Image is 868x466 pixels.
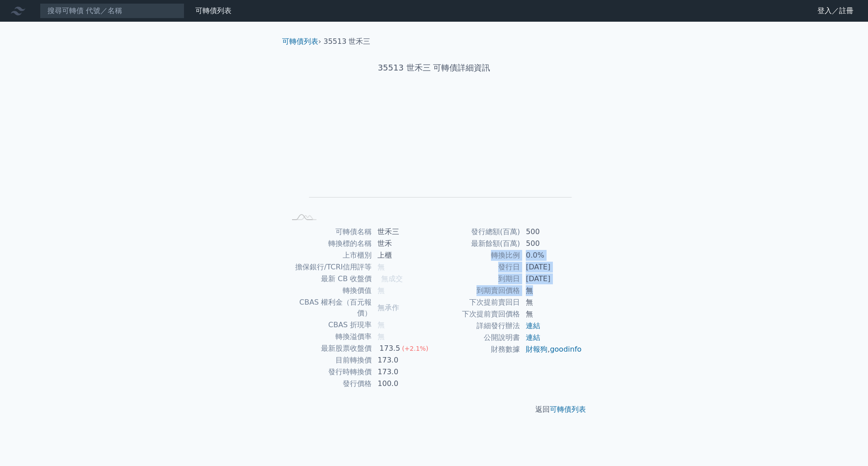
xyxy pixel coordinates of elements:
td: 下次提前賣回價格 [434,308,520,320]
td: 轉換溢價率 [286,331,372,343]
td: 173.0 [372,366,434,378]
td: 500 [520,238,582,249]
td: 上市櫃別 [286,249,372,261]
td: 發行總額(百萬) [434,226,520,238]
h1: 35513 世禾三 可轉債詳細資訊 [275,61,593,74]
td: 發行日 [434,261,520,273]
td: 最新 CB 收盤價 [286,273,372,285]
span: 無成交 [381,274,403,283]
a: 可轉債列表 [550,405,586,414]
td: 發行價格 [286,378,372,390]
td: [DATE] [520,273,582,285]
td: 到期賣回價格 [434,285,520,297]
td: 無 [520,285,582,297]
g: Chart [301,103,572,211]
td: 下次提前賣回日 [434,297,520,308]
p: 返回 [275,404,593,415]
td: 世禾 [372,238,434,249]
td: 擔保銀行/TCRI信用評等 [286,261,372,273]
td: 轉換標的名稱 [286,238,372,249]
td: , [520,344,582,355]
td: 上櫃 [372,249,434,261]
span: 無 [377,332,385,341]
td: 100.0 [372,378,434,390]
td: 世禾三 [372,226,434,238]
td: 500 [520,226,582,238]
span: (+2.1%) [402,345,428,352]
div: 173.5 [377,343,402,354]
td: [DATE] [520,261,582,273]
td: 最新餘額(百萬) [434,238,520,249]
td: 到期日 [434,273,520,285]
a: 連結 [526,321,540,330]
span: 無承作 [377,303,399,312]
a: 可轉債列表 [195,6,231,15]
td: 無 [520,297,582,308]
td: 轉換比例 [434,249,520,261]
td: CBAS 折現率 [286,319,372,331]
a: 連結 [526,333,540,342]
span: 無 [377,263,385,271]
li: 35513 世禾三 [324,36,371,47]
span: 無 [377,320,385,329]
td: 可轉債名稱 [286,226,372,238]
input: 搜尋可轉債 代號／名稱 [40,3,184,19]
td: 詳細發行辦法 [434,320,520,332]
td: 財務數據 [434,344,520,355]
a: goodinfo [550,345,581,353]
td: 最新股票收盤價 [286,343,372,354]
td: 無 [520,308,582,320]
td: 0.0% [520,249,582,261]
td: CBAS 權利金（百元報價） [286,297,372,319]
a: 登入／註冊 [810,4,861,18]
a: 可轉債列表 [282,37,318,46]
li: › [282,36,321,47]
td: 轉換價值 [286,285,372,297]
span: 無 [377,286,385,295]
a: 財報狗 [526,345,547,353]
td: 173.0 [372,354,434,366]
td: 公開說明書 [434,332,520,344]
td: 發行時轉換價 [286,366,372,378]
td: 目前轉換價 [286,354,372,366]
